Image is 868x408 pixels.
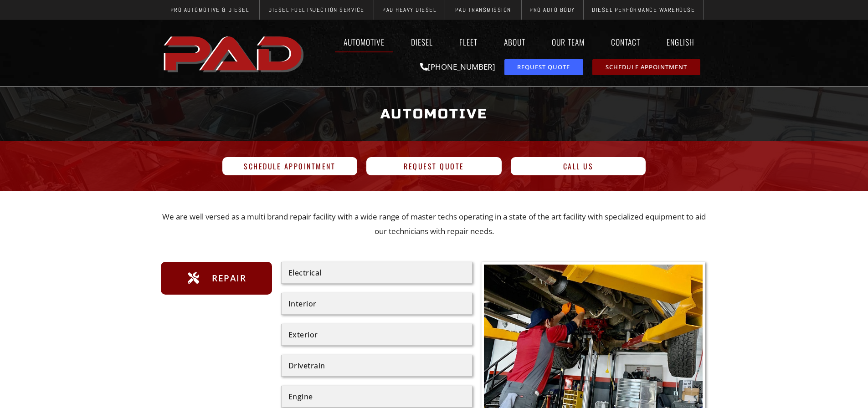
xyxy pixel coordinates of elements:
[543,31,593,52] a: Our Team
[504,59,583,75] a: request a service or repair quote
[382,7,436,13] span: PAD Heavy Diesel
[288,362,465,369] div: Drivetrain
[455,7,511,13] span: PAD Transmission
[288,300,465,307] div: Interior
[529,7,575,13] span: Pro Auto Body
[404,163,464,170] span: Request Quote
[335,31,393,52] a: Automotive
[244,163,335,170] span: Schedule Appointment
[161,29,308,78] img: The image shows the word "PAD" in bold, red, uppercase letters with a slight shadow effect.
[658,31,708,52] a: English
[308,31,708,52] nav: Menu
[495,31,534,52] a: About
[288,393,465,400] div: Engine
[210,271,246,286] span: Repair
[402,31,442,52] a: Diesel
[170,7,249,13] span: Pro Automotive & Diesel
[592,7,695,13] span: Diesel Performance Warehouse
[451,31,486,52] a: Fleet
[563,163,594,170] span: Call Us
[606,64,687,70] span: Schedule Appointment
[592,59,700,75] a: schedule repair or service appointment
[268,7,365,13] span: Diesel Fuel Injection Service
[602,31,649,52] a: Contact
[288,331,465,338] div: Exterior
[517,64,570,70] span: Request Quote
[161,29,308,78] a: pro automotive and diesel home page
[288,269,465,276] div: Electrical
[222,157,358,175] a: Schedule Appointment
[511,157,646,175] a: Call Us
[420,61,495,72] a: [PHONE_NUMBER]
[161,209,708,239] p: We are well versed as a multi brand repair facility with a wide range of master techs operating i...
[165,97,703,131] h1: Automotive
[366,157,502,175] a: Request Quote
